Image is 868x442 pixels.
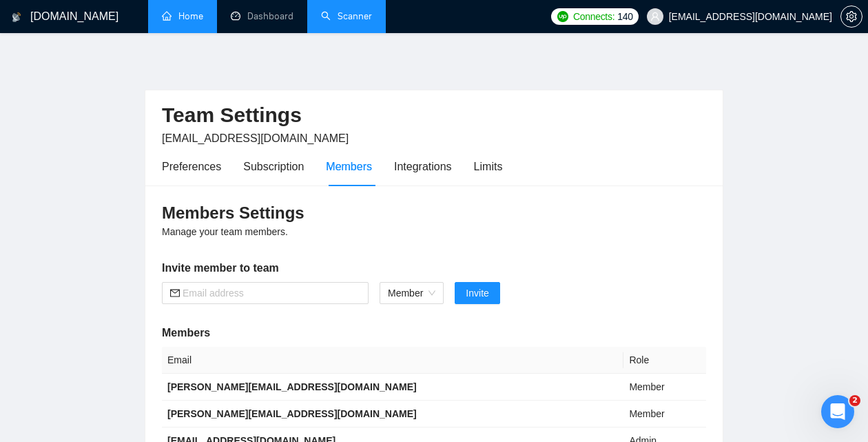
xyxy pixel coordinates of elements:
span: mail [170,288,180,298]
span: Manage your team members. [162,226,288,237]
b: [PERSON_NAME][EMAIL_ADDRESS][DOMAIN_NAME] [167,408,417,419]
h2: Team Settings [162,101,706,130]
a: homeHome [162,10,203,22]
span: [EMAIL_ADDRESS][DOMAIN_NAME] [162,132,349,144]
a: setting [840,11,862,22]
h5: Invite member to team [162,260,706,277]
span: Member [388,283,435,303]
iframe: Intercom live chat [821,395,854,428]
th: Role [623,347,706,374]
button: setting [840,6,862,28]
span: Connects: [573,9,614,24]
img: logo [12,6,21,28]
span: 2 [849,395,860,406]
h5: Members [162,325,706,341]
span: user [650,12,660,21]
a: dashboardDashboard [231,10,293,22]
button: Invite [455,282,499,304]
img: upwork-logo.png [557,11,568,22]
span: Invite [466,285,488,301]
div: Limits [474,158,503,175]
b: [PERSON_NAME][EMAIL_ADDRESS][DOMAIN_NAME] [167,381,417,392]
div: Members [326,158,372,175]
div: Subscription [243,158,304,175]
div: Preferences [162,158,221,175]
span: 140 [617,9,632,24]
td: Member [623,401,706,428]
div: Integrations [394,158,452,175]
input: Email address [183,285,360,301]
h3: Members Settings [162,202,706,224]
th: Email [162,347,623,374]
td: Member [623,374,706,401]
a: searchScanner [321,10,372,22]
